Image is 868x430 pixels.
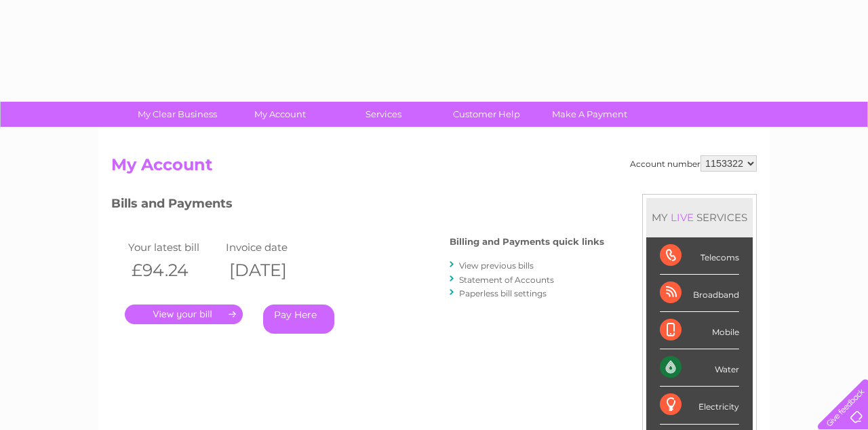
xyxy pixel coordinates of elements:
a: . [125,305,243,324]
a: Pay Here [263,305,334,334]
div: LIVE [668,211,696,224]
div: Electricity [660,387,739,424]
td: Your latest bill [125,238,222,256]
a: My Account [224,102,336,127]
div: Account number [630,155,757,172]
a: My Clear Business [121,102,233,127]
th: [DATE] [222,256,320,284]
div: Water [660,349,739,387]
a: Paperless bill settings [459,288,547,298]
div: Mobile [660,312,739,349]
h4: Billing and Payments quick links [450,237,604,247]
div: MY SERVICES [646,198,753,237]
div: Broadband [660,275,739,312]
div: Telecoms [660,237,739,275]
a: Services [328,102,439,127]
h3: Bills and Payments [111,194,604,218]
h2: My Account [111,155,757,181]
th: £94.24 [125,256,222,284]
td: Invoice date [222,238,320,256]
a: Customer Help [431,102,542,127]
a: Make A Payment [534,102,646,127]
a: Statement of Accounts [459,275,554,285]
a: View previous bills [459,260,534,271]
